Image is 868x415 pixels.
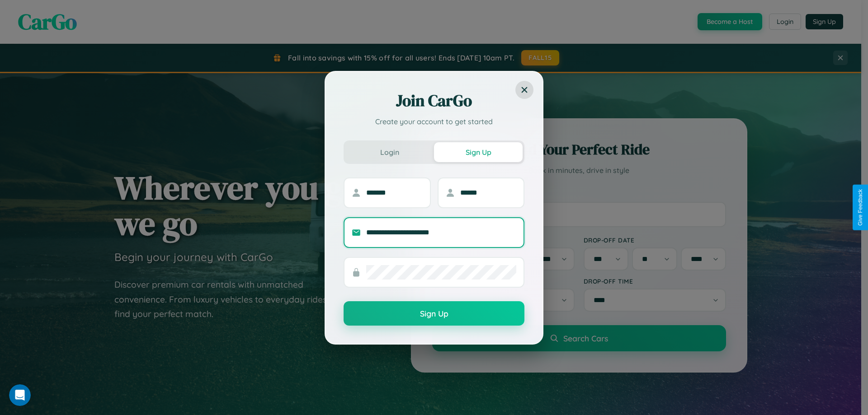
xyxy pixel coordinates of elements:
p: Create your account to get started [344,116,524,127]
iframe: Intercom live chat [9,384,31,406]
h2: Join CarGo [344,90,524,112]
div: Give Feedback [857,189,863,226]
button: Sign Up [344,301,524,326]
button: Sign Up [434,142,523,162]
button: Login [345,142,434,162]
